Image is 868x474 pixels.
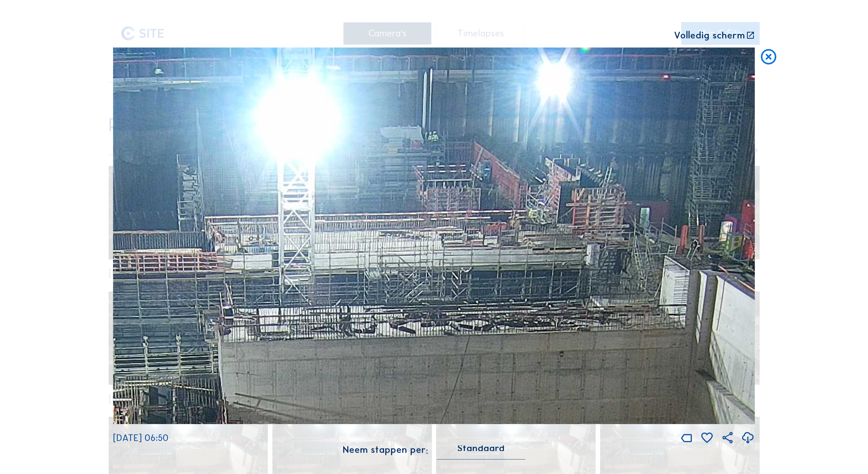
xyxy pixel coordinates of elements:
div: Standaard [457,446,505,451]
div: Neem stappen per: [343,445,428,455]
i: Back [718,213,746,242]
div: Volledig scherm [674,31,745,41]
div: Standaard [437,446,525,459]
span: [DATE] 06:50 [113,432,169,443]
img: Image [113,48,755,424]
